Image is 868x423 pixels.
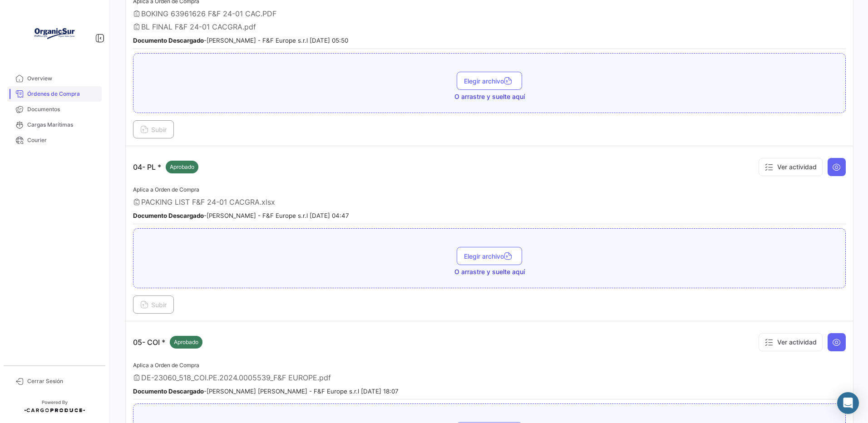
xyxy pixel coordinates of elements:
small: - [PERSON_NAME] - F&F Europe s.r.l [DATE] 04:47 [133,212,349,219]
span: Aplica a Orden de Compra [133,362,199,369]
button: Elegir archivo [457,247,522,265]
span: O arrastre y suelte aquí [454,92,525,101]
b: Documento Descargado [133,212,204,219]
span: Elegir archivo [464,77,515,85]
span: Aprobado [170,163,194,171]
span: Elegir archivo [464,252,515,260]
div: Abrir Intercom Messenger [837,392,859,414]
button: Elegir archivo [457,72,522,90]
button: Ver actividad [759,158,823,176]
p: 04- PL * [133,161,198,173]
small: - [PERSON_NAME] - F&F Europe s.r.l [DATE] 05:50 [133,37,348,44]
span: DE-23060_518_COI.PE.2024.0005539_F&F EUROPE.pdf [141,373,331,382]
span: PACKING LIST F&F 24-01 CACGRA.xlsx [141,197,275,207]
p: 05- COI * [133,336,202,349]
span: Cerrar Sesión [27,377,98,385]
button: Subir [133,295,174,314]
span: Subir [140,126,167,133]
span: Órdenes de Compra [27,90,98,98]
span: O arrastre y suelte aquí [454,267,525,276]
a: Courier [7,133,102,148]
a: Órdenes de Compra [7,86,102,102]
button: Ver actividad [759,333,823,351]
span: BOKING 63961626 F&F 24-01 CAC.PDF [141,9,276,18]
button: Subir [133,120,174,138]
span: Cargas Marítimas [27,121,98,129]
img: Logo+OrganicSur.png [32,11,77,56]
b: Documento Descargado [133,388,204,395]
span: Documentos [27,105,98,113]
small: - [PERSON_NAME] [PERSON_NAME] - F&F Europe s.r.l [DATE] 18:07 [133,388,399,395]
a: Documentos [7,102,102,117]
b: Documento Descargado [133,37,204,44]
span: BL FINAL F&F 24-01 CACGRA.pdf [141,22,256,31]
span: Overview [27,74,98,83]
span: Subir [140,301,167,309]
a: Cargas Marítimas [7,117,102,133]
span: Aprobado [174,338,198,346]
span: Aplica a Orden de Compra [133,186,199,193]
a: Overview [7,71,102,86]
span: Courier [27,136,98,144]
